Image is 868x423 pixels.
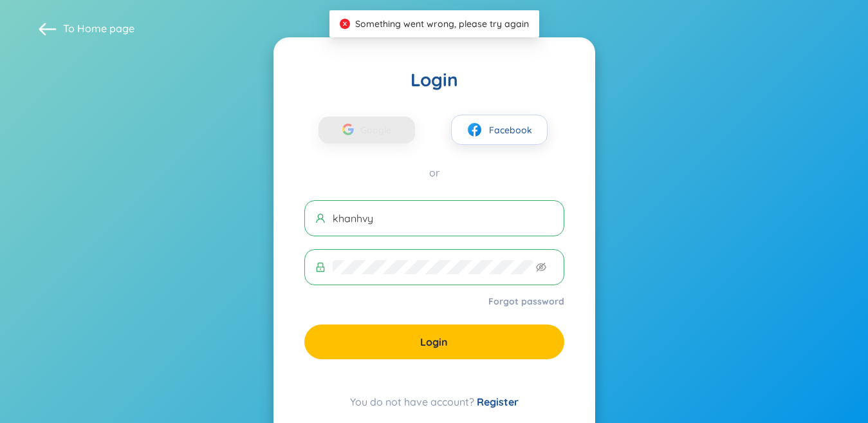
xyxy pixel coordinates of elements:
span: close-circle [340,19,350,29]
span: Google [360,117,398,144]
span: Login [420,335,448,349]
span: user [315,213,326,223]
button: Login [304,324,564,359]
a: Forgot password [488,295,564,308]
button: Google [319,117,415,144]
span: lock [315,262,326,272]
span: Facebook [489,123,532,137]
span: eye-invisible [536,262,546,272]
input: Username or Email [333,211,553,225]
a: Home page [77,22,134,35]
div: or [304,165,564,180]
a: Register [477,395,519,408]
button: facebookFacebook [451,115,548,145]
div: Login [304,68,564,91]
div: You do not have account? [304,394,564,409]
span: Something went wrong, please try again [355,18,529,30]
img: facebook [466,122,483,138]
span: To [63,21,134,35]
